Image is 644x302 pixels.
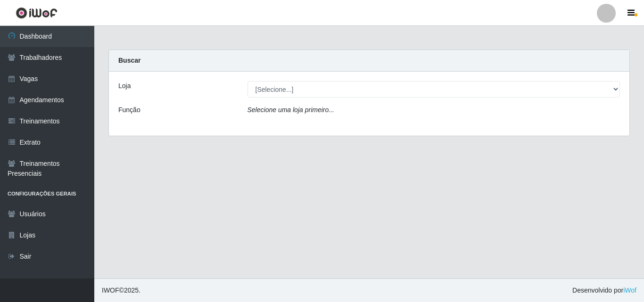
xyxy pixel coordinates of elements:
img: CoreUI Logo [16,7,58,19]
a: iWof [623,286,636,294]
strong: Buscar [118,57,140,64]
label: Função [118,105,140,115]
label: Loja [118,81,131,91]
span: © 2025 . [102,286,140,295]
span: IWOF [102,286,119,294]
span: Desenvolvido por [572,286,636,295]
i: Selecione uma loja primeiro... [248,106,334,114]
